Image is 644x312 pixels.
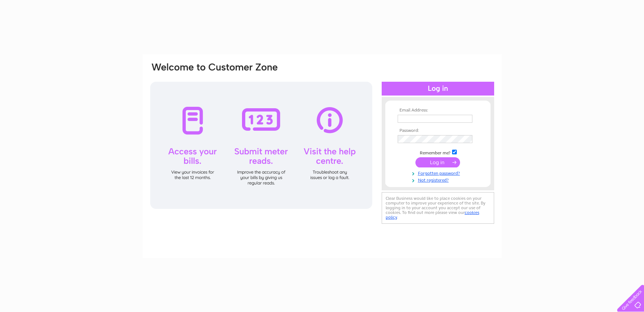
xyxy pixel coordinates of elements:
a: Forgotten password? [398,169,480,176]
div: Clear Business would like to place cookies on your computer to improve your experience of the sit... [382,192,494,224]
input: Submit [415,157,460,167]
th: Password: [396,128,480,133]
a: cookies policy [386,210,479,220]
td: Remember me? [396,149,480,156]
a: Not registered? [398,176,480,183]
th: Email Address: [396,108,480,113]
